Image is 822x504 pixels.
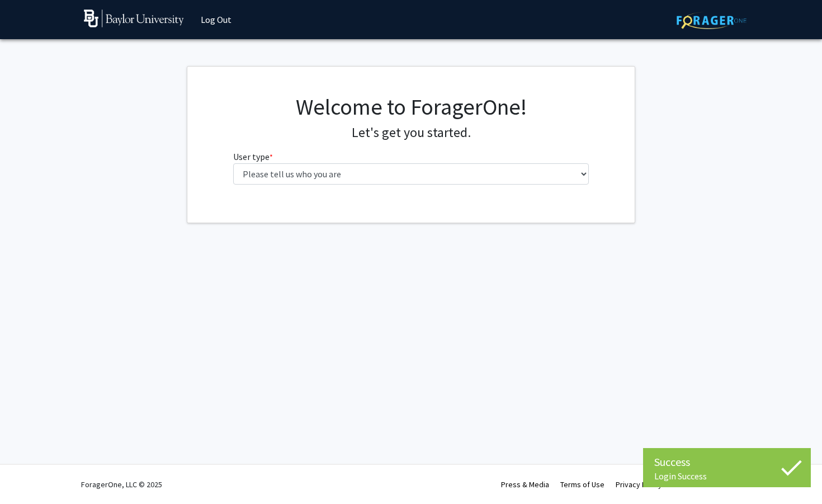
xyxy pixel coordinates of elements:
div: Login Success [654,470,800,482]
iframe: Chat [8,454,48,496]
a: Privacy Policy [616,479,662,489]
div: Success [654,454,800,470]
div: ForagerOne, LLC © 2025 [81,465,162,504]
img: Baylor University Logo [84,10,184,27]
h4: Let's get you started. [233,125,589,141]
label: User type [233,150,273,163]
a: Press & Media [501,479,549,489]
h1: Welcome to ForagerOne! [233,93,589,120]
img: ForagerOne Logo [677,12,747,29]
a: Terms of Use [560,479,604,489]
